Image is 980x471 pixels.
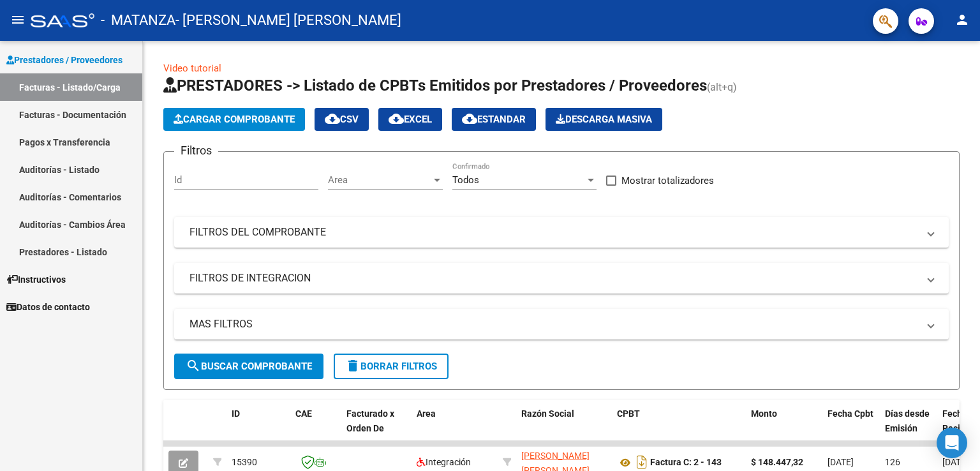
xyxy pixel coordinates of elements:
mat-icon: person [954,12,970,27]
mat-panel-title: MAS FILTROS [189,317,918,331]
span: EXCEL [389,114,432,125]
span: Todos [452,174,479,186]
h3: Filtros [174,142,218,160]
span: [DATE] [942,457,969,467]
span: Instructivos [6,273,66,287]
span: CSV [325,114,359,125]
span: Area [417,408,436,419]
datatable-header-cell: ID [226,400,290,456]
span: Descarga Masiva [556,114,652,125]
span: (alt+q) [707,81,737,93]
button: Cargar Comprobante [163,108,305,131]
datatable-header-cell: CAE [290,400,341,456]
span: Fecha Recibido [942,408,978,433]
datatable-header-cell: Facturado x Orden De [341,400,412,456]
datatable-header-cell: Días desde Emisión [880,400,937,456]
span: Area [328,174,431,186]
span: - MATANZA [101,6,175,34]
span: 126 [885,457,900,467]
span: Mostrar totalizadores [621,173,714,188]
span: 15390 [232,457,257,467]
mat-expansion-panel-header: MAS FILTROS [174,309,949,340]
span: [DATE] [828,457,854,467]
span: Prestadores / Proveedores [6,53,122,67]
mat-icon: cloud_download [325,111,340,126]
mat-expansion-panel-header: FILTROS DEL COMPROBANTE [174,217,949,248]
datatable-header-cell: Razón Social [516,400,612,456]
button: Descarga Masiva [546,108,662,131]
mat-panel-title: FILTROS DE INTEGRACION [189,271,918,285]
strong: $ 148.447,32 [751,457,803,467]
span: Razón Social [521,408,574,419]
mat-icon: delete [345,358,360,373]
datatable-header-cell: CPBT [612,400,746,456]
button: Borrar Filtros [334,354,449,379]
div: Open Intercom Messenger [937,428,967,458]
mat-icon: menu [10,12,26,27]
button: Buscar Comprobante [174,354,323,379]
span: Cargar Comprobante [174,114,295,125]
mat-icon: search [186,358,201,373]
span: CPBT [617,408,640,419]
span: Borrar Filtros [345,361,437,372]
strong: Factura C: 2 - 143 [650,458,722,468]
span: Estandar [462,114,526,125]
span: Facturado x Orden De [346,408,394,433]
button: Estandar [452,108,536,131]
span: CAE [295,408,312,419]
mat-icon: cloud_download [389,111,404,126]
button: CSV [315,108,369,131]
app-download-masive: Descarga masiva de comprobantes (adjuntos) [546,108,662,131]
span: PRESTADORES -> Listado de CPBTs Emitidos por Prestadores / Proveedores [163,77,707,94]
mat-expansion-panel-header: FILTROS DE INTEGRACION [174,263,949,294]
span: Días desde Emisión [885,408,930,433]
datatable-header-cell: Monto [746,400,822,456]
mat-panel-title: FILTROS DEL COMPROBANTE [189,225,918,239]
datatable-header-cell: Area [412,400,498,456]
span: - [PERSON_NAME] [PERSON_NAME] [175,6,401,34]
span: Buscar Comprobante [186,361,312,372]
span: Monto [751,408,777,419]
mat-icon: cloud_download [462,111,477,126]
button: EXCEL [378,108,442,131]
span: ID [232,408,240,419]
span: Datos de contacto [6,300,90,314]
a: Video tutorial [163,63,221,74]
span: Integración [417,457,471,467]
datatable-header-cell: Fecha Cpbt [822,400,880,456]
span: Fecha Cpbt [828,408,873,419]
